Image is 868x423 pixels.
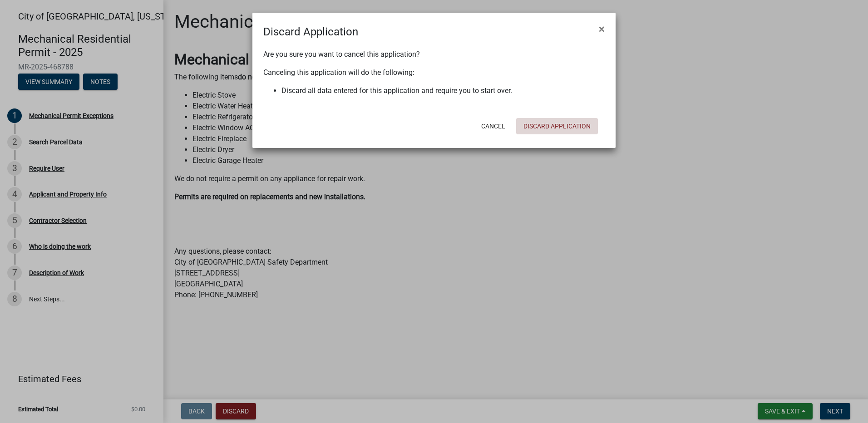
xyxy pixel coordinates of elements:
[592,16,612,42] button: Close
[599,23,605,35] span: ×
[263,24,358,40] h4: Discard Application
[474,118,513,134] button: Cancel
[281,85,605,96] li: Discard all data entered for this application and require you to start over.
[263,67,605,78] p: Canceling this application will do the following:
[516,118,598,134] button: Discard Application
[263,49,605,60] p: Are you sure you want to cancel this application?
